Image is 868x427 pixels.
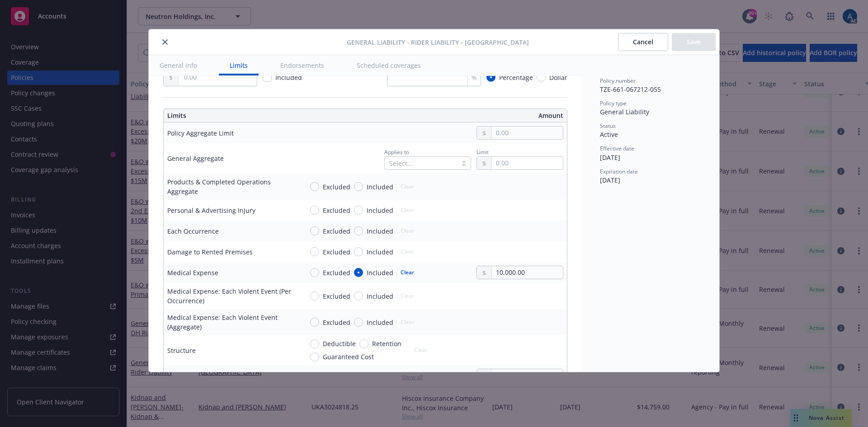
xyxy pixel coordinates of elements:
input: Retention [359,339,368,348]
button: General info [149,55,208,75]
span: Limit [476,148,489,156]
span: General Liability [600,108,649,116]
span: Included [367,206,393,215]
input: 0.00 [179,69,257,86]
div: Products & Completed Operations Aggregate [167,177,296,196]
div: Personal & Advertising Injury [167,206,255,215]
div: Policy Aggregate Limit [167,128,234,138]
th: Amount [369,109,567,122]
span: Excluded [323,291,350,301]
button: Scheduled coverages [346,55,432,75]
span: Effective date [600,145,634,152]
div: Damage to Rented Premises [167,247,253,257]
span: [DATE] [600,153,620,162]
div: Medical Expense: Each Violent Event (Aggregate) [167,313,296,332]
input: Included [354,182,363,191]
span: Percentage [499,73,533,82]
span: Retention [372,339,401,348]
span: Excluded [323,247,350,257]
span: Excluded [323,318,350,327]
input: Included [354,268,363,277]
div: Each Occurrence [167,226,219,236]
span: Expiration date [600,168,638,175]
input: Excluded [310,226,319,235]
span: TZE-661-067212-055 [600,85,661,94]
span: Excluded [323,226,350,236]
span: General Liability - Rider Liability - [GEOGRAPHIC_DATA] [347,38,529,47]
span: Status [600,122,616,130]
button: Limits [219,55,259,75]
input: Included [354,291,363,300]
span: Excluded [323,182,350,192]
span: Included [367,247,393,257]
span: Applies to [384,148,409,156]
button: close [160,37,170,47]
input: Included [354,247,363,256]
span: Dollar [549,73,567,82]
input: Dollar [537,73,546,82]
input: Excluded [310,247,319,256]
span: Included [367,226,393,236]
div: Medical Expense: Each Violent Event (Per Occurrence) [167,286,296,305]
input: Excluded [310,268,319,277]
span: Included [367,182,393,192]
input: Included [354,226,363,235]
span: Included [367,291,393,301]
input: 0.00 [492,266,563,279]
div: Structure [167,346,196,355]
input: Included [354,318,363,327]
span: Deductible [323,339,356,348]
span: % [472,73,477,82]
input: 0.00 [492,127,563,139]
span: Active [600,130,618,139]
input: Excluded [310,318,319,327]
input: Included [354,206,363,215]
span: [DATE] [600,176,620,184]
input: 0.00 [492,369,563,382]
input: Excluded [310,291,319,300]
div: General Aggregate [167,154,224,163]
span: Included [367,318,393,327]
span: Excluded [323,206,350,215]
button: Cancel [618,33,668,51]
div: Aggregate Deductible [167,371,233,380]
button: Endorsements [269,55,335,75]
span: Policy number [600,77,636,84]
div: Medical Expense [167,268,218,277]
input: 0.00 [492,157,563,169]
span: Policy type [600,99,627,107]
input: Excluded [310,182,319,191]
span: Guaranteed Cost [323,352,374,361]
input: Deductible [310,339,319,348]
input: Guaranteed Cost [310,352,319,361]
th: Limits [164,109,325,122]
span: Included [275,73,302,82]
span: Included [367,268,393,277]
span: Excluded [323,268,350,277]
button: Clear [395,266,420,279]
input: Excluded [310,206,319,215]
input: Percentage [486,73,495,82]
